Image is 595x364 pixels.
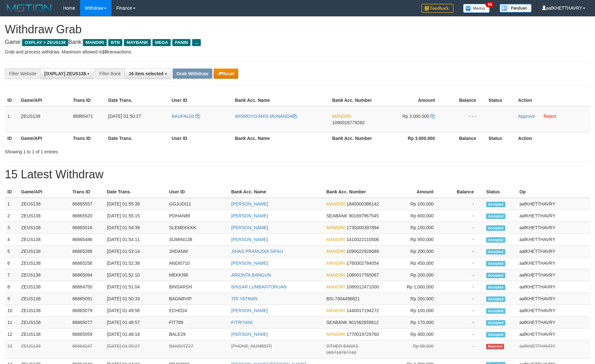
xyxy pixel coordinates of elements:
span: MANDIRI [326,272,345,278]
span: PANIN [172,39,191,46]
td: ECHO24 [167,305,229,317]
td: Rp 950,000 [382,234,443,246]
button: [OXPLAY] ZEUS138 [40,68,94,79]
td: Rp 100,000 [382,305,443,317]
td: 1 [5,106,18,133]
td: 86864750 [70,281,104,293]
td: 6 [5,257,19,269]
td: aafKHETTHAVRY [517,317,590,328]
td: aafKHETTHAVRY [517,246,590,257]
span: MANDIRI [326,332,345,337]
span: Accepted [486,249,505,255]
td: aafKHETTHAVRY [517,222,590,234]
th: Action [516,94,590,106]
td: - [443,317,484,328]
td: [DATE] 01:53:14 [104,246,167,257]
td: ZEUS138 [19,328,70,340]
td: aafKHETTHAVRY [517,305,590,317]
td: [DATE] 01:48:57 [104,317,167,328]
span: BTN [108,39,122,46]
td: Rp 150,000 [382,222,443,234]
td: aafKHETTHAVRY [517,281,590,293]
button: Reset [214,69,238,79]
span: [DATE] 01:50:27 [108,114,141,119]
span: Copy 901562659812 to clipboard [349,320,379,325]
td: aafKHETTHAVRY [517,340,590,359]
td: aafKHETTHAVRY [517,328,590,340]
th: Game/API [18,132,70,144]
img: panduan.png [500,4,532,12]
td: Rp 200,000 [382,293,443,305]
td: Rp 98,000 [382,340,443,359]
a: Copy 3000000 to clipboard [430,114,435,119]
a: [PERSON_NAME] [231,308,268,313]
td: 86865091 [70,293,104,305]
span: SEABANK [326,213,347,218]
td: 86865288 [70,246,104,257]
span: MANDIRI [326,249,345,254]
td: 4 [5,234,19,246]
a: NAUFAL03 [172,114,200,119]
td: ZEUS138 [19,257,70,269]
td: Rp 200,000 [382,269,443,281]
span: ... [192,39,201,46]
button: Grab Withdraw [173,69,212,79]
td: - [443,305,484,317]
span: Accepted [486,202,505,207]
span: Copy 1760002784054 to clipboard [346,261,379,266]
a: Reject [543,114,556,119]
span: 86865471 [73,114,93,119]
span: SEABANK [326,320,347,325]
span: 16 item selected [129,71,163,76]
td: ZEUS138 [19,234,70,246]
span: Copy 1080017765067 to clipboard [346,272,379,278]
span: Accepted [486,237,505,243]
a: [PHONE_NUMBER] [231,344,272,349]
td: MEKKI98 [167,269,229,281]
span: MANDIRI [326,201,345,206]
td: 86865557 [70,198,104,210]
th: Game/API [19,186,70,198]
p: Grab and process withdraw. Maximum allowed is transactions. [5,49,590,55]
span: Copy 1840000386142 to clipboard [346,201,379,206]
td: Rp 400,000 [382,328,443,340]
td: 12 [5,328,19,340]
td: [DATE] 01:49:56 [104,305,167,317]
th: ID [5,186,19,198]
a: [PERSON_NAME] [231,225,268,230]
td: 7 [5,269,19,281]
span: Copy 1440017194272 to clipboard [346,308,379,313]
a: [PERSON_NAME] [231,261,268,266]
th: Action [516,132,590,144]
span: Copy 1090022928089 to clipboard [346,249,379,254]
td: aafKHETTHAVRY [517,257,590,269]
span: MANDIRI [326,225,345,230]
th: Game/API [18,94,70,106]
th: Status [484,186,517,198]
td: [DATE] 01:55:15 [104,210,167,222]
th: Bank Acc. Name [232,94,330,106]
td: aafKHETTHAVRY [517,293,590,305]
span: Accepted [486,214,505,219]
span: Rp 3.000.000 [402,114,429,119]
th: Balance [444,94,486,106]
span: Copy 1080012471000 to clipboard [346,284,379,289]
th: Date Trans. [106,132,169,144]
strong: 10 [102,49,107,54]
td: aafKHETTHAVRY [517,234,590,246]
a: [PERSON_NAME] [231,201,268,206]
img: MOTION_logo.png [5,3,53,13]
td: - [443,234,484,246]
td: 86865256 [70,257,104,269]
td: 10 [5,305,19,317]
td: BALE29 [167,328,229,340]
td: Rp 600,000 [382,210,443,222]
td: [DATE] 01:54:11 [104,234,167,246]
span: Accepted [486,308,505,314]
th: User ID [169,132,232,144]
span: Copy 1730000397894 to clipboard [346,225,379,230]
th: Balance [444,132,486,144]
th: User ID [169,94,232,106]
div: Filter Website [5,68,40,79]
th: Rp 3.000.000 [382,132,444,144]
